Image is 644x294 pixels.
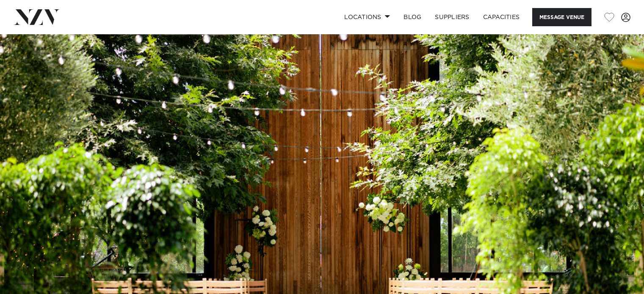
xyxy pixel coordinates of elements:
img: nzv-logo.png [14,9,60,25]
button: Message Venue [532,8,591,26]
a: SUPPLIERS [428,8,476,26]
a: Capacities [476,8,527,26]
a: BLOG [397,8,428,26]
a: Locations [337,8,397,26]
